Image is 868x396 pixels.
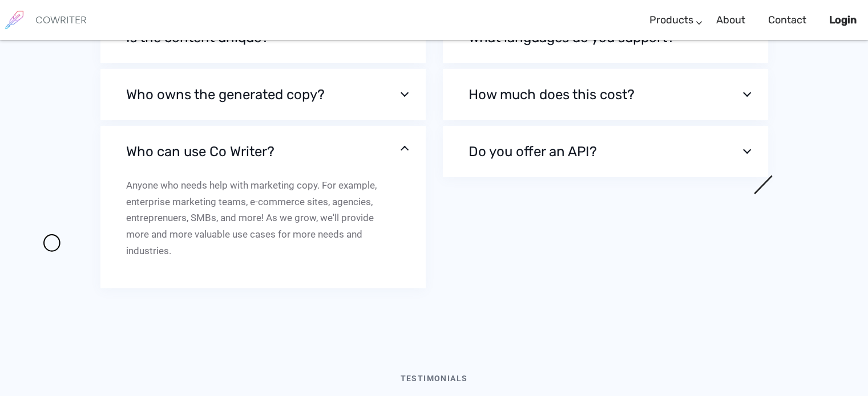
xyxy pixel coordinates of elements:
[100,69,426,120] button: Who owns the generated copy?
[649,3,693,37] a: Products
[35,15,87,25] h6: COWRITER
[443,126,768,177] button: Do you offer an API?
[43,234,60,252] img: shape
[252,374,616,392] h6: Testimonials
[829,14,857,26] b: Login
[100,177,426,288] div: Who can use Co Writer?
[126,177,397,268] p: Anyone who needs help with marketing copy. For example, enterprise marketing teams, e-commerce si...
[100,126,426,177] button: Who can use Co Writer?
[716,3,745,37] a: About
[829,3,857,37] a: Login
[768,3,806,37] a: Contact
[443,69,768,120] button: How much does this cost?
